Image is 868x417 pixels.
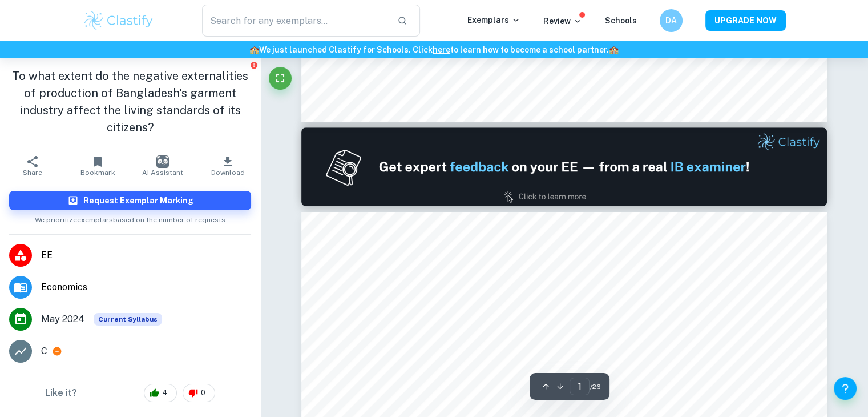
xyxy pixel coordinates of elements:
button: Help and Feedback [834,377,857,400]
h6: We just launched Clastify for Schools. Click to learn how to become a school partner. [2,43,866,56]
div: 4 [144,384,177,402]
div: This exemplar is based on the current syllabus. Feel free to refer to it for inspiration/ideas wh... [94,313,162,326]
img: Ad [301,127,827,206]
span: 4 [156,387,173,399]
span: Share [23,169,42,177]
span: Download [211,169,245,177]
button: Request Exemplar Marking [9,191,251,210]
span: 0 [195,387,212,399]
p: C [41,344,47,358]
span: Economics [41,280,251,294]
button: Download [195,150,260,182]
h6: Like it? [45,386,77,400]
button: UPGRADE NOW [705,10,786,31]
span: / 26 [590,382,600,392]
span: May 2024 [41,312,84,326]
button: Bookmark [65,150,130,182]
button: AI Assistant [130,150,195,182]
input: Search for any exemplars... [202,5,389,37]
span: EE [41,248,251,262]
span: We prioritize exemplars based on the number of requests [35,210,225,225]
span: Current Syllabus [94,313,162,326]
h6: DA [664,14,677,27]
a: here [433,45,450,54]
button: Fullscreen [269,67,292,90]
p: Exemplars [467,14,520,26]
button: DA [660,9,683,32]
h1: To what extent do the negative externalities of production of Bangladesh's garment industry affec... [9,67,251,136]
img: Clastify logo [83,9,155,32]
p: Review [543,15,582,27]
img: AI Assistant [156,155,169,168]
button: Report issue [249,61,258,69]
h6: Request Exemplar Marking [83,194,193,207]
span: 🏫 [609,45,619,54]
div: 0 [183,384,215,402]
span: 🏫 [249,45,259,54]
span: AI Assistant [142,169,183,177]
span: Bookmark [80,169,115,177]
a: Schools [605,16,637,25]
